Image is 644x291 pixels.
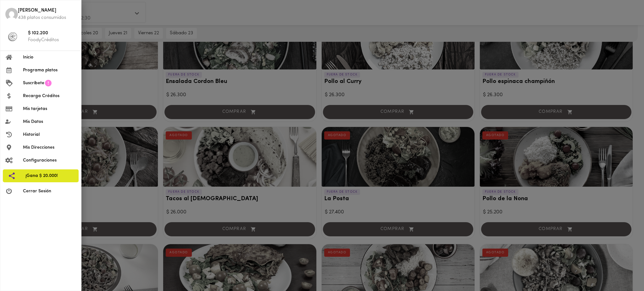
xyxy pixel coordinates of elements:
[23,131,76,138] span: Historial
[608,255,638,285] iframe: Messagebird Livechat Widget
[23,118,76,125] span: Mis Datos
[23,54,76,61] span: Inicio
[23,93,76,99] span: Recarga Créditos
[23,157,76,164] span: Configuraciones
[18,14,76,21] p: 438 platos consumidos
[23,144,76,151] span: Mis Direcciones
[23,80,44,86] span: Suscríbete
[23,67,76,74] span: Programa platos
[25,173,74,179] span: ¡Gana $ 20.000!
[18,7,76,14] span: [PERSON_NAME]
[28,37,76,43] p: FoodyCréditos
[28,30,76,37] span: $ 102.200
[23,106,76,112] span: Mis tarjetas
[8,32,17,41] img: foody-creditos-black.png
[23,188,76,195] span: Cerrar Sesión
